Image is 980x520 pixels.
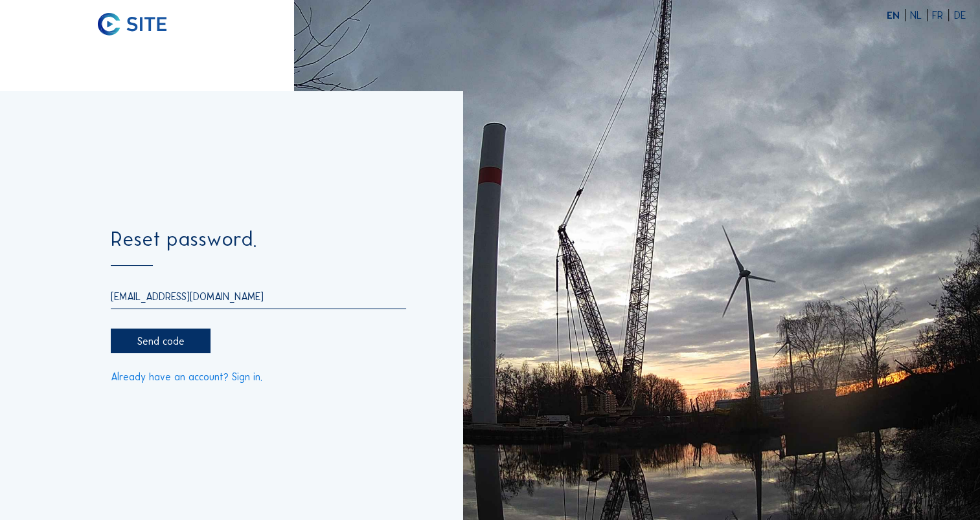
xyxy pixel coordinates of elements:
div: EN [887,10,906,21]
img: C-SITE logo [98,13,166,36]
div: NL [910,10,928,21]
input: Email [111,290,406,303]
a: Already have an account? Sign in. [111,372,262,382]
div: DE [953,10,965,21]
div: Send code [111,329,211,353]
div: FR [932,10,949,21]
div: Reset password. [111,229,406,266]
